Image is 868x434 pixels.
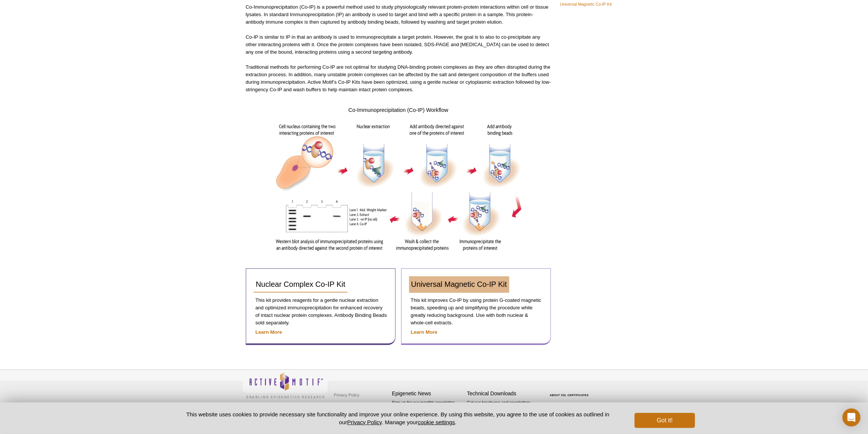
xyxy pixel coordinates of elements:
p: Sign up for our monthly newsletter highlighting recent publications in the field of epigenetics. [392,399,463,425]
p: This website uses cookies to provide necessary site functionality and improve your online experie... [173,410,623,426]
p: This kit provides reagents for a gentle nuclear extraction and optimized immunoprecipitation for ... [254,297,388,327]
p: Get our brochures and newsletters, or request them by mail. [467,399,539,419]
img: Active Motif, [242,370,328,400]
p: Traditional methods for performing Co-IP are not optimal for studying DNA-binding protein complex... [246,63,551,93]
h4: Technical Downloads [467,390,539,397]
button: cookie settings [418,419,455,425]
a: Universal Magnetic Co-IP Kit [409,276,509,293]
h4: Epigenetic News [392,390,463,397]
a: ABOUT SSL CERTIFICATES [550,394,589,396]
a: Nuclear Complex Co-IP Kit [254,276,348,293]
span: Universal Magnetic Co-IP Kit [411,280,507,288]
a: Privacy Policy [347,419,382,425]
a: Terms & Conditions [332,401,372,412]
img: Co-IP Workflow [267,118,530,259]
span: Co-Immunoprecipitation (Co-IP) Workflow [348,107,448,113]
a: Learn More [256,329,282,335]
a: Universal Magnetic Co-IP Kit [560,1,612,8]
table: Click to Verify - This site chose Symantec SSL for secure e-commerce and confidential communicati... [542,383,599,399]
a: Learn More [411,329,438,335]
p: Co-IP is similar to IP in that an antibody is used to immunoprecipitate a target protein. However... [246,33,551,56]
span: Nuclear Complex Co-IP Kit [256,280,346,288]
div: Open Intercom Messenger [842,408,860,426]
a: Privacy Policy [332,389,361,401]
button: Got it! [635,413,695,428]
p: This kit improves Co-IP by using protein G-coated magnetic beads, speeding up and simplifying the... [409,297,543,327]
p: Co-Immunoprecipitation (Co-IP) is a powerful method used to study physiologically relevant protei... [246,3,551,26]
